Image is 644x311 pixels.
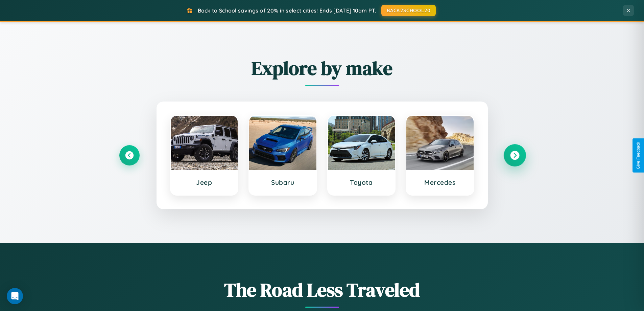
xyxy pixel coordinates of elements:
[177,178,231,186] h3: Jeep
[119,55,525,81] h2: Explore by make
[381,5,436,16] button: BACK2SCHOOL20
[119,277,525,303] h1: The Road Less Traveled
[335,178,388,186] h3: Toyota
[413,178,467,186] h3: Mercedes
[198,7,376,14] span: Back to School savings of 20% in select cities! Ends [DATE] 10am PT.
[7,288,23,304] div: Open Intercom Messenger
[636,142,641,169] div: Give Feedback
[256,178,310,186] h3: Subaru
